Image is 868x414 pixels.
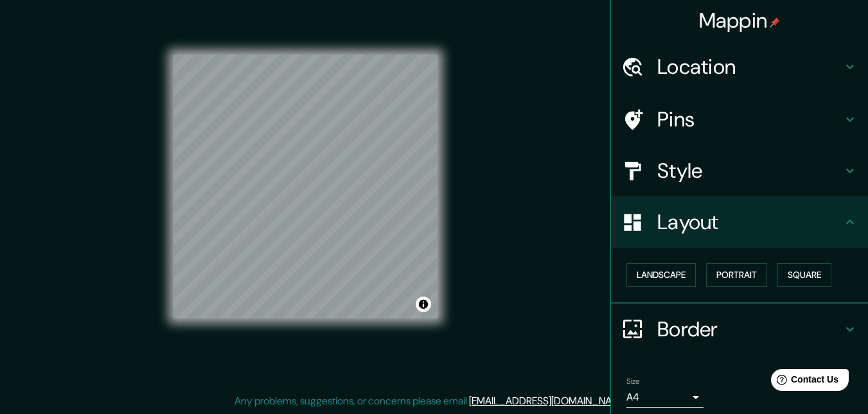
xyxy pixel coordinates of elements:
p: Any problems, suggestions, or concerns please email . [235,393,630,409]
div: Pins [611,94,868,145]
h4: Mappin [699,8,781,33]
h4: Style [657,158,842,184]
button: Portrait [706,263,767,287]
h4: Location [657,54,842,80]
h4: Pins [657,107,842,132]
div: Style [611,145,868,196]
canvas: Map [173,55,438,318]
div: Location [611,41,868,92]
div: Layout [611,196,868,248]
a: [EMAIL_ADDRESS][DOMAIN_NAME] [469,394,628,408]
h4: Layout [657,209,842,235]
button: Toggle attribution [416,297,431,312]
label: Size [626,375,640,386]
img: pin-icon.png [770,17,780,28]
button: Square [777,263,831,287]
button: Landscape [626,263,696,287]
div: Border [611,304,868,355]
h4: Border [657,316,842,342]
iframe: Help widget launcher [754,364,854,400]
div: A4 [626,387,704,408]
